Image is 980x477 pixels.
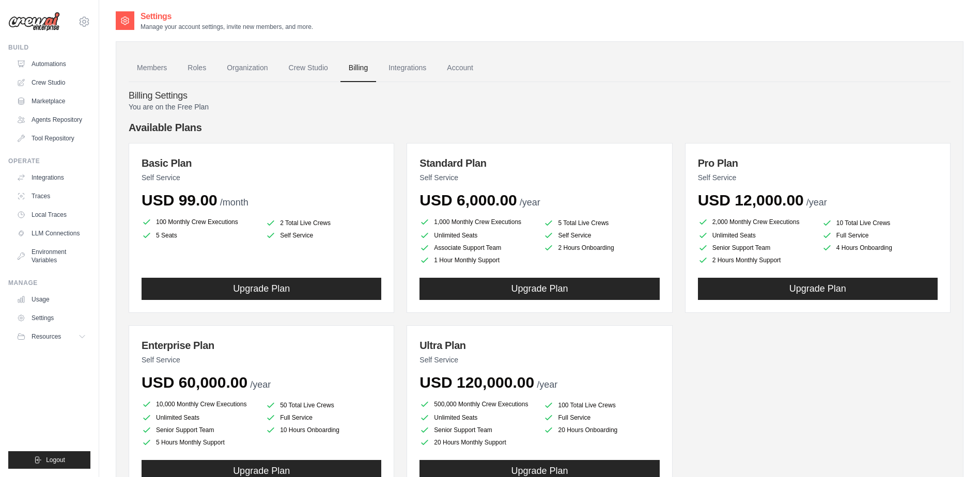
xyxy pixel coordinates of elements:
[419,437,535,448] li: 20 Hours Monthly Support
[806,197,827,208] span: /year
[12,310,90,326] a: Settings
[142,437,257,448] li: 5 Hours Monthly Support
[32,332,61,341] span: Resources
[219,54,276,82] a: Organization
[8,43,90,52] div: Build
[12,93,90,109] a: Marketplace
[12,244,90,268] a: Environment Variables
[266,400,381,410] li: 50 Total Live Crews
[543,400,659,410] li: 100 Total Live Crews
[698,172,938,183] p: Self Service
[8,451,90,469] button: Logout
[142,412,257,423] li: Unlimited Seats
[419,355,659,365] p: Self Service
[340,54,376,82] a: Billing
[12,291,90,308] a: Usage
[419,172,659,183] p: Self Service
[220,197,248,208] span: /month
[142,338,381,353] h3: Enterprise Plan
[698,192,804,209] span: USD 12,000.00
[142,425,257,435] li: Senior Support Team
[543,230,659,241] li: Self Service
[281,54,336,82] a: Crew Studio
[142,278,381,300] button: Upgrade Plan
[439,54,481,82] a: Account
[179,54,214,82] a: Roles
[419,255,535,265] li: 1 Hour Monthly Support
[266,218,381,228] li: 2 Total Live Crews
[266,425,381,435] li: 10 Hours Onboarding
[419,156,659,170] h3: Standard Plan
[8,279,90,287] div: Manage
[543,412,659,423] li: Full Service
[12,328,90,345] button: Resources
[419,425,535,435] li: Senior Support Team
[129,54,175,82] a: Members
[250,379,271,390] span: /year
[266,412,381,423] li: Full Service
[12,188,90,204] a: Traces
[8,12,60,31] img: Logo
[266,230,381,241] li: Self Service
[12,74,90,91] a: Crew Studio
[142,355,381,365] p: Self Service
[419,338,659,353] h3: Ultra Plan
[698,255,814,265] li: 2 Hours Monthly Support
[380,54,434,82] a: Integrations
[142,192,217,209] span: USD 99.00
[698,230,814,241] li: Unlimited Seats
[822,243,938,253] li: 4 Hours Onboarding
[141,10,313,23] h2: Settings
[419,398,535,410] li: 500,000 Monthly Crew Executions
[8,157,90,165] div: Operate
[419,278,659,300] button: Upgrade Plan
[419,216,535,228] li: 1,000 Monthly Crew Executions
[129,90,951,102] h4: Billing Settings
[419,192,517,209] span: USD 6,000.00
[822,230,938,241] li: Full Service
[543,425,659,435] li: 20 Hours Onboarding
[698,216,814,228] li: 2,000 Monthly Crew Executions
[419,412,535,423] li: Unlimited Seats
[543,243,659,253] li: 2 Hours Onboarding
[543,218,659,228] li: 5 Total Live Crews
[129,120,951,135] h4: Available Plans
[142,156,381,170] h3: Basic Plan
[142,216,257,228] li: 100 Monthly Crew Executions
[142,374,247,391] span: USD 60,000.00
[142,172,381,183] p: Self Service
[698,278,938,300] button: Upgrade Plan
[141,23,313,31] p: Manage your account settings, invite new members, and more.
[12,56,90,72] a: Automations
[12,169,90,186] a: Integrations
[822,218,938,228] li: 10 Total Live Crews
[129,102,951,112] p: You are on the Free Plan
[419,230,535,241] li: Unlimited Seats
[12,206,90,223] a: Local Traces
[12,112,90,128] a: Agents Repository
[698,243,814,253] li: Senior Support Team
[12,225,90,242] a: LLM Connections
[12,130,90,147] a: Tool Repository
[142,398,257,410] li: 10,000 Monthly Crew Executions
[142,230,257,241] li: 5 Seats
[419,243,535,253] li: Associate Support Team
[698,156,938,170] h3: Pro Plan
[46,456,65,464] span: Logout
[520,197,540,208] span: /year
[537,379,557,390] span: /year
[419,374,534,391] span: USD 120,000.00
